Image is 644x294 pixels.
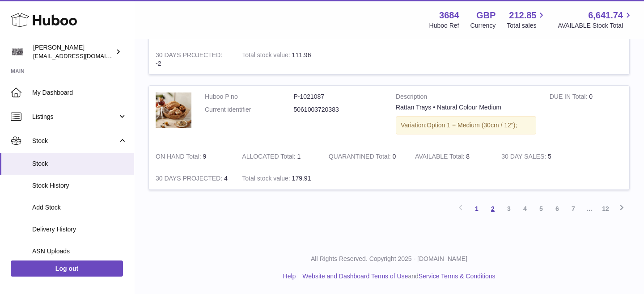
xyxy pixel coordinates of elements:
td: 8 [408,146,495,168]
span: 6,641.74 [588,9,623,21]
dd: 5061003720383 [294,105,383,114]
strong: 30 DAY SALES [501,153,548,162]
strong: AVAILABLE Total [415,153,466,162]
div: Huboo Ref [429,21,459,30]
span: 179.91 [292,175,311,182]
p: All Rights Reserved. Copyright 2025 - [DOMAIN_NAME] [141,255,637,263]
td: 5 [495,146,581,168]
dt: Current identifier [205,105,294,114]
a: 3 [501,201,517,217]
img: product image [156,92,191,128]
td: 4 [149,168,235,189]
a: 1 [469,201,485,217]
div: Variation: [396,116,536,134]
td: 0 [543,86,629,146]
span: Add Stock [32,203,127,212]
strong: Description [396,92,536,103]
strong: ON HAND Total [156,153,203,162]
strong: QUARANTINED Total [329,153,393,162]
span: Stock [32,137,118,145]
a: Help [283,273,296,280]
span: Total sales [507,21,547,30]
a: 2 [485,201,501,217]
img: theinternationalventure@gmail.com [11,45,24,59]
strong: GBP [476,9,496,21]
span: Option 1 = Medium (30cm / 12"); [427,122,517,129]
span: Stock [32,160,127,168]
a: Service Terms & Conditions [419,273,496,280]
a: 212.85 Total sales [507,9,547,30]
strong: Total stock value [242,51,292,61]
span: AVAILABLE Stock Total [558,21,633,30]
strong: Total stock value [242,175,292,184]
span: 0 [393,153,396,160]
a: 4 [517,201,533,217]
dt: Huboo P no [205,92,294,101]
a: 7 [565,201,581,217]
a: 12 [597,201,614,217]
span: Listings [32,113,118,121]
td: 1 [235,146,322,168]
span: Stock History [32,181,127,190]
a: 6 [549,201,565,217]
span: 111.96 [292,51,311,59]
strong: 3684 [439,9,459,21]
dd: P-1021087 [294,92,383,101]
div: Currency [470,21,496,30]
td: -2 [149,44,235,75]
a: Website and Dashboard Terms of Use [302,273,408,280]
strong: 30 DAYS PROJECTED [156,175,224,184]
div: Rattan Trays • Natural Colour Medium [396,103,536,112]
strong: ALLOCATED Total [242,153,297,162]
li: and [299,272,495,281]
div: [PERSON_NAME] [33,43,114,60]
span: ASN Uploads [32,247,127,256]
strong: DUE IN Total [550,93,589,102]
span: 212.85 [509,9,536,21]
a: 6,641.74 AVAILABLE Stock Total [558,9,633,30]
span: My Dashboard [32,88,127,97]
strong: 30 DAYS PROJECTED [156,51,222,61]
span: Delivery History [32,225,127,234]
a: Log out [11,260,123,277]
span: ... [581,201,597,217]
span: [EMAIL_ADDRESS][DOMAIN_NAME] [33,52,131,59]
a: 5 [533,201,549,217]
td: 9 [149,146,235,168]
